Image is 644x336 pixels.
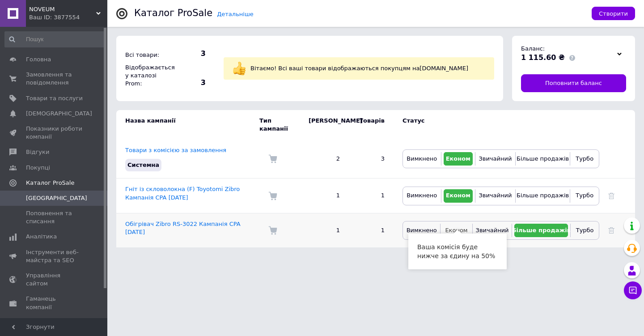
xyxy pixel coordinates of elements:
[268,191,277,200] img: Комісія за замовлення
[259,110,300,140] td: Тип кампанії
[26,125,83,141] span: Показники роботи компанії
[300,140,349,179] td: 2
[134,9,212,18] div: Каталог ProSale
[518,189,568,203] button: Більше продажів
[174,78,206,88] span: 3
[443,224,470,237] button: Економ
[624,281,642,299] button: Чат з покупцем
[125,221,241,235] a: Обігрівач Zibro RS-3022 Кампанія CPA [DATE]
[127,162,159,168] span: Системна
[405,152,439,166] button: Вимкнено
[123,49,172,61] div: Всі товари:
[26,164,50,172] span: Покупці
[300,213,349,247] td: 1
[268,154,277,163] img: Комісія за замовлення
[26,272,83,288] span: Управління сайтом
[26,94,83,102] span: Товари та послуги
[479,192,512,199] span: Звичайний
[444,152,473,166] button: Економ
[573,224,597,237] button: Турбо
[29,13,107,21] div: Ваш ID: 3877554
[349,140,394,179] td: 3
[445,227,467,234] span: Економ
[300,179,349,213] td: 1
[26,295,83,311] span: Гаманець компанії
[26,71,83,87] span: Замовлення та повідомлення
[26,209,83,225] span: Поповнення та списання
[572,152,597,166] button: Турбо
[248,62,487,75] div: Вітаємо! Всі ваші товари відображаються покупцям на [DOMAIN_NAME]
[576,155,593,162] span: Турбо
[116,110,259,140] td: Назва кампанії
[123,61,172,90] div: Відображається у каталозі Prom:
[521,45,545,52] span: Баланс:
[26,179,74,187] span: Каталог ProSale
[26,233,57,241] span: Аналітика
[26,194,87,202] span: [GEOGRAPHIC_DATA]
[4,31,106,47] input: Пошук
[592,7,635,20] button: Створити
[446,192,470,199] span: Економ
[576,227,594,234] span: Турбо
[217,11,254,17] a: Детальніше
[517,155,569,162] span: Більше продажів
[521,53,565,62] span: 1 115.60 ₴
[608,227,614,234] a: Видалити
[576,192,593,199] span: Турбо
[446,155,470,162] span: Економ
[608,192,614,199] a: Видалити
[349,110,394,140] td: Товарів
[405,189,439,203] button: Вимкнено
[475,224,510,237] button: Звичайний
[517,192,569,199] span: Більше продажів
[512,227,571,234] span: Більше продажів
[407,155,437,162] span: Вимкнено
[26,55,51,64] span: Головна
[29,5,96,13] span: NOVEUM
[478,189,513,203] button: Звичайний
[478,152,513,166] button: Звичайний
[405,224,438,237] button: Вимкнено
[394,110,599,140] td: Статус
[125,186,240,200] a: Гніт із скловолокна (F) Toyotomi Zibro Кампанія CPA [DATE]
[349,213,394,247] td: 1
[514,224,568,237] button: Більше продажів
[26,248,83,264] span: Інструменти веб-майстра та SEO
[476,227,509,234] span: Звичайний
[545,79,602,87] span: Поповнити баланс
[174,49,206,59] span: 3
[518,152,568,166] button: Більше продажів
[407,227,437,234] span: Вимкнено
[26,110,92,118] span: [DEMOGRAPHIC_DATA]
[300,110,349,140] td: [PERSON_NAME]
[572,189,597,203] button: Турбо
[407,192,437,199] span: Вимкнено
[233,62,246,75] img: :+1:
[349,179,394,213] td: 1
[125,147,226,153] a: Товари з комісією за замовлення
[268,226,277,235] img: Комісія за замовлення
[26,148,49,156] span: Відгуки
[521,74,626,92] a: Поповнити баланс
[479,155,512,162] span: Звичайний
[408,234,507,269] div: Ваша комісія буде нижче за єдину на 50%
[599,10,628,17] span: Створити
[444,189,473,203] button: Економ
